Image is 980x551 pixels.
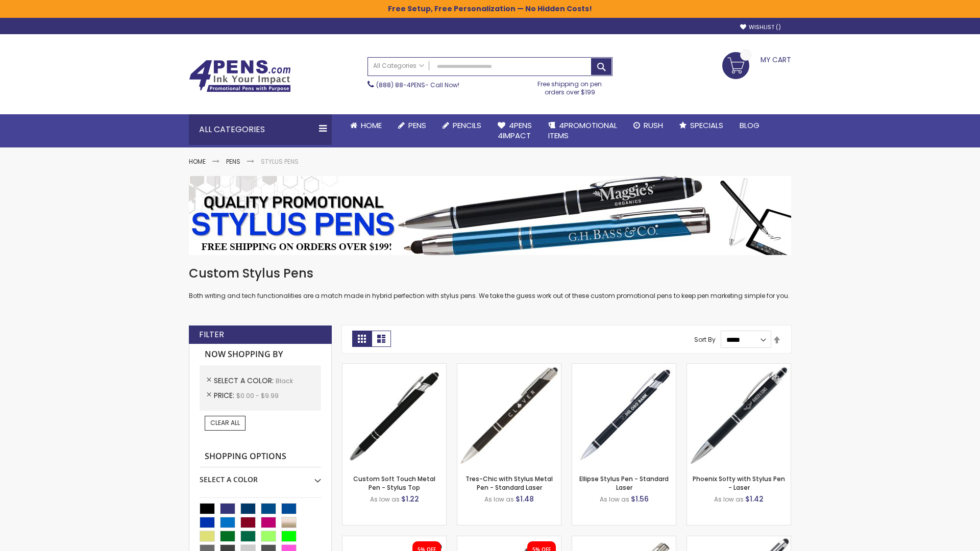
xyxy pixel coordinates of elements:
[370,495,400,504] span: As low as
[189,176,791,255] img: Stylus Pens
[714,495,744,504] span: As low as
[527,76,613,96] div: Free shipping on pen orders over $199
[376,81,425,89] a: (888) 88-4PENS
[740,120,759,131] span: Blog
[434,114,489,137] a: Pencils
[687,364,791,467] img: Phoenix Softy with Stylus Pen - Laser-Black
[189,157,206,166] a: Home
[373,62,424,70] span: All Categories
[579,474,669,491] a: Ellipse Stylus Pen - Standard Laser
[731,114,768,137] a: Blog
[214,375,276,386] span: Select A Color
[342,364,446,467] img: Custom Soft Touch Stylus Pen-Black
[226,157,240,166] a: Pens
[200,467,321,485] div: Select A Color
[572,363,676,372] a: Ellipse Stylus Pen - Standard Laser-Black
[625,114,671,137] a: Rush
[600,495,629,504] span: As low as
[489,114,540,147] a: 4Pens4impact
[401,494,419,504] span: $1.22
[189,60,291,92] img: 4Pens Custom Pens and Promotional Products
[200,446,321,468] strong: Shopping Options
[189,265,791,282] h1: Custom Stylus Pens
[687,363,791,372] a: Phoenix Softy with Stylus Pen - Laser-Black
[687,536,791,544] a: Metal Twist Promo Stylus Pen-Black
[342,363,446,372] a: Custom Soft Touch Stylus Pen-Black
[516,494,534,504] span: $1.48
[745,494,764,504] span: $1.42
[342,114,390,137] a: Home
[342,536,446,544] a: Custom Recycled Fleetwood MonoChrome Stylus Satin Soft Touch Gel Pen-Black
[690,120,723,131] span: Specials
[408,120,426,131] span: Pens
[199,329,224,340] strong: Filter
[498,120,532,141] span: 4Pens 4impact
[457,364,561,467] img: Tres-Chic with Stylus Metal Pen - Standard Laser-Black
[210,418,240,427] span: Clear All
[361,120,382,131] span: Home
[200,344,321,365] strong: Now Shopping by
[453,120,481,131] span: Pencils
[457,363,561,372] a: Tres-Chic with Stylus Metal Pen - Standard Laser-Black
[352,331,372,347] strong: Grid
[189,114,332,145] div: All Categories
[572,536,676,544] a: Tres-Chic Touch Pen - Standard Laser-Black
[631,494,649,504] span: $1.56
[644,120,663,131] span: Rush
[261,157,299,166] strong: Stylus Pens
[465,474,553,491] a: Tres-Chic with Stylus Metal Pen - Standard Laser
[236,391,279,400] span: $0.00 - $9.99
[353,474,435,491] a: Custom Soft Touch Metal Pen - Stylus Top
[671,114,731,137] a: Specials
[548,120,617,141] span: 4PROMOTIONAL ITEMS
[740,23,781,31] a: Wishlist
[540,114,625,147] a: 4PROMOTIONALITEMS
[205,416,246,430] a: Clear All
[694,335,716,344] label: Sort By
[457,536,561,544] a: Custom Lexi Rose Gold Stylus Soft Touch Recycled Aluminum Pen-Black
[572,364,676,467] img: Ellipse Stylus Pen - Standard Laser-Black
[376,81,459,89] span: - Call Now!
[214,390,236,400] span: Price
[693,474,785,491] a: Phoenix Softy with Stylus Pen - Laser
[390,114,434,137] a: Pens
[368,58,429,74] a: All Categories
[189,265,791,300] div: Both writing and tech functionalities are a match made in hybrid perfection with stylus pens. We ...
[484,495,514,504] span: As low as
[276,377,293,385] span: Black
